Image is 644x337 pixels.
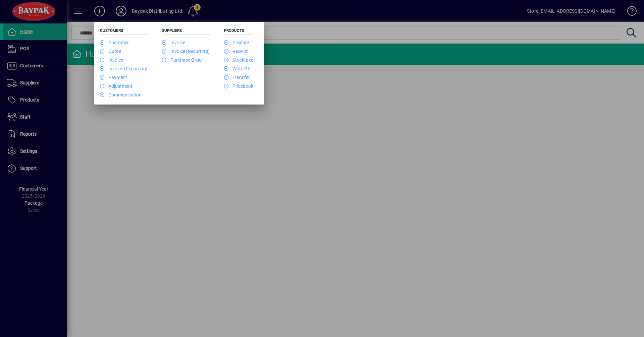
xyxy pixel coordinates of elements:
a: Receipt [224,49,248,54]
a: Quote [100,49,121,54]
a: Adjustment [100,83,132,89]
h5: Customers [100,28,148,35]
a: Customer [100,40,129,45]
a: Invoice [100,57,123,63]
a: Write Off [224,66,251,71]
a: Invoice (Recurring) [162,49,210,54]
h5: Products [224,28,253,35]
a: Purchase Order [162,57,203,63]
a: Transfer [224,75,250,80]
a: Stocktake [224,57,253,63]
a: Invoice (Recurring) [100,66,148,71]
a: Invoice [162,40,185,45]
a: Product [224,40,249,45]
a: Pricebook [224,83,253,89]
a: Payment [100,75,127,80]
h5: Suppliers [162,28,210,35]
a: Communication [100,92,142,97]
